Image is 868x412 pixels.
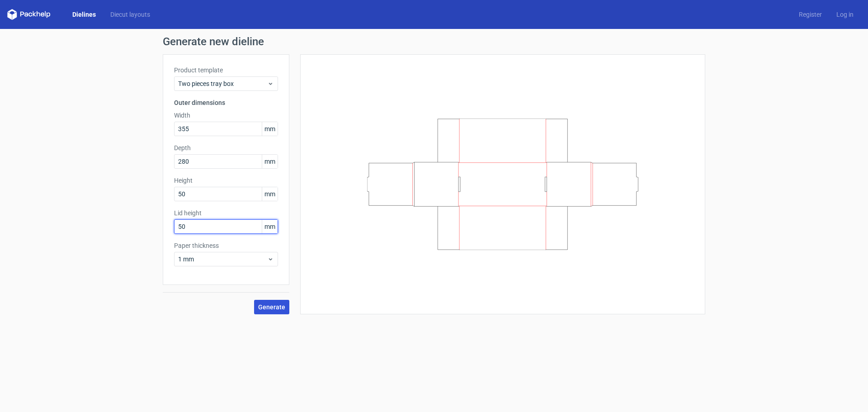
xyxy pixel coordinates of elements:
[103,10,157,19] a: Diecut layouts
[65,10,103,19] a: Dielines
[178,79,267,88] span: Two pieces tray box
[174,143,278,152] label: Depth
[174,241,278,250] label: Paper thickness
[174,111,278,120] label: Width
[254,300,289,314] button: Generate
[174,98,278,107] h3: Outer dimensions
[262,220,278,233] span: mm
[163,36,705,47] h1: Generate new dieline
[174,176,278,185] label: Height
[174,208,278,218] label: Lid height
[829,10,861,19] a: Log in
[258,304,285,310] span: Generate
[262,155,278,168] span: mm
[262,187,278,201] span: mm
[262,122,278,136] span: mm
[178,255,267,264] span: 1 mm
[792,10,829,19] a: Register
[174,66,278,75] label: Product template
